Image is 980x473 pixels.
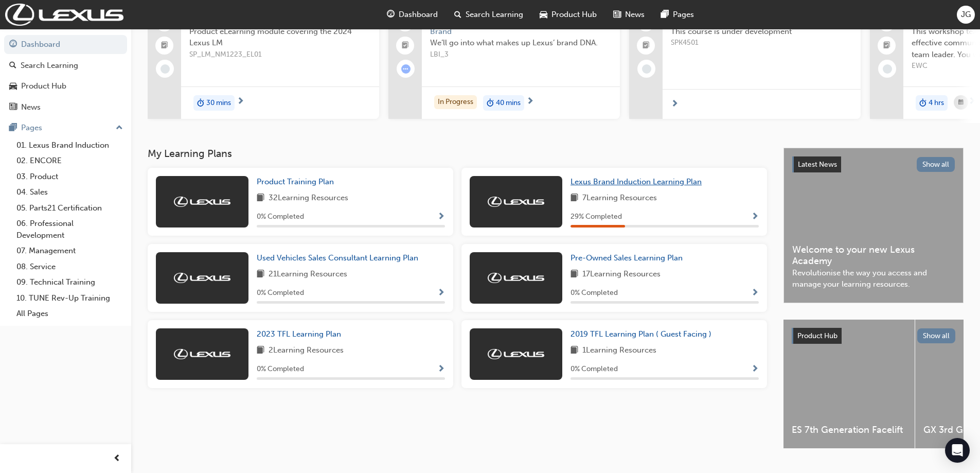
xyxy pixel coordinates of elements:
span: book-icon [571,268,578,281]
span: Used Vehicles Sales Consultant Learning Plan [257,253,418,262]
span: next-icon [526,97,534,107]
span: booktick-icon [643,39,650,52]
a: Pre-Owned Sales Learning Plan [571,252,687,264]
a: Lexus Brand Induction Learning Plan [571,176,706,188]
div: News [21,101,41,113]
a: 09. Technical Training [12,274,127,290]
span: 17 Learning Resources [582,268,661,281]
a: car-iconProduct Hub [531,4,605,25]
span: next-icon [671,100,679,109]
button: JG [957,6,975,24]
img: Trak [488,273,544,283]
button: DashboardSearch LearningProduct HubNews [4,33,127,118]
span: booktick-icon [402,39,409,52]
button: Show Progress [751,211,759,223]
div: In Progress [434,95,477,109]
a: 06. Professional Development [12,216,127,243]
a: Latest NewsShow all [792,156,955,173]
span: news-icon [613,8,621,21]
a: Toyota Way Foundations (eLearning)This course is under developmentSPK4501 [629,6,861,119]
span: ES 7th Generation Facelift [792,424,906,436]
span: learningRecordVerb_NONE-icon [642,64,651,74]
a: 2019 TFL Learning Plan ( Guest Facing ) [571,328,716,340]
span: duration-icon [919,96,926,110]
a: 01. Lexus Brand Induction [12,137,127,153]
a: guage-iconDashboard [379,4,446,25]
span: 30 mins [206,97,231,109]
span: booktick-icon [161,39,168,52]
a: ES 7th Generation Facelift [783,320,915,448]
img: Trak [174,197,230,207]
span: 2023 TFL Learning Plan [257,329,341,339]
div: Product Hub [21,80,66,92]
a: 10. TUNE Rev-Up Training [12,290,127,306]
span: car-icon [540,8,547,21]
h3: My Learning Plans [148,148,767,160]
span: Show Progress [437,213,445,222]
div: Open Intercom Messenger [945,438,970,463]
span: Lexus Brand Induction Learning Plan [571,177,702,186]
span: Pre-Owned Sales Learning Plan [571,253,683,262]
span: 4 hrs [929,97,944,109]
button: Show all [917,157,955,172]
span: JG [961,9,971,21]
span: SPK4501 [671,37,852,49]
span: guage-icon [387,8,395,21]
a: News [4,98,127,117]
a: 08. Service [12,259,127,275]
span: News [625,9,645,21]
span: next-icon [968,97,976,107]
span: 2019 TFL Learning Plan ( Guest Facing ) [571,329,711,339]
button: Pages [4,118,127,137]
span: prev-icon [113,452,121,465]
span: Welcome to your new Lexus Academy [792,244,955,267]
img: Trak [488,197,544,207]
a: 2024 Lexus LM Product eLearningProduct eLearning module covering the 2024 Lexus LMSP_LM_NM1223_EL... [148,6,379,119]
div: Pages [21,122,42,134]
a: 2023 TFL Learning Plan [257,328,345,340]
span: pages-icon [9,124,17,133]
span: 29 % Completed [571,211,622,223]
span: 0 % Completed [571,363,618,375]
span: guage-icon [9,40,17,49]
span: SP_LM_NM1223_EL01 [189,49,371,61]
span: Latest News [798,160,837,169]
span: 21 Learning Resources [269,268,347,281]
a: Product Hub [4,77,127,96]
span: Pages [673,9,694,21]
img: Trak [5,4,123,26]
span: LBI_3 [430,49,612,61]
span: Show Progress [751,213,759,222]
button: Show Progress [437,211,445,223]
a: Product HubShow all [792,328,955,344]
span: book-icon [257,268,264,281]
span: learningRecordVerb_NONE-icon [161,64,170,74]
span: This course is under development [671,26,852,38]
button: Show Progress [751,363,759,376]
button: Show all [917,328,956,343]
a: 02. ENCORE [12,153,127,169]
a: 03. Product [12,169,127,185]
span: search-icon [454,8,461,21]
span: calendar-icon [958,96,964,109]
span: news-icon [9,103,17,112]
span: We’ll go into what makes up Lexus’ brand DNA. [430,37,612,49]
span: search-icon [9,61,16,71]
button: Show Progress [437,287,445,300]
span: Show Progress [437,365,445,374]
span: pages-icon [661,8,669,21]
span: next-icon [237,97,244,107]
span: Revolutionise the way you access and manage your learning resources. [792,267,955,290]
span: Dashboard [399,9,438,21]
span: 2 Learning Resources [269,344,344,357]
span: book-icon [571,344,578,357]
img: Trak [174,273,230,283]
span: Product Hub [551,9,597,21]
span: book-icon [257,192,264,205]
span: book-icon [571,192,578,205]
span: learningRecordVerb_ATTEMPT-icon [401,64,411,74]
span: Show Progress [751,289,759,298]
span: 0 % Completed [571,287,618,299]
